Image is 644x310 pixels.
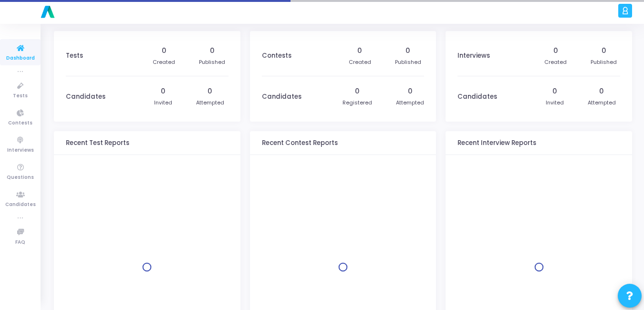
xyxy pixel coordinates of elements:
[162,46,166,56] div: 0
[6,54,35,62] span: Dashboard
[602,46,606,56] div: 0
[405,46,410,56] div: 0
[546,99,564,107] div: Invited
[349,58,371,66] div: Created
[15,238,25,247] span: FAQ
[208,86,212,96] div: 0
[262,93,301,101] h3: Candidates
[591,58,617,66] div: Published
[5,201,36,209] span: Candidates
[262,52,291,60] h3: Contests
[66,52,83,60] h3: Tests
[343,99,372,107] div: Registered
[357,46,362,56] div: 0
[66,139,129,147] h3: Recent Test Reports
[457,139,536,147] h3: Recent Interview Reports
[7,146,34,155] span: Interviews
[544,58,567,66] div: Created
[7,174,34,182] span: Questions
[553,46,558,56] div: 0
[153,58,175,66] div: Created
[262,139,338,147] h3: Recent Contest Reports
[8,119,32,127] span: Contests
[161,86,166,96] div: 0
[355,86,360,96] div: 0
[210,46,215,56] div: 0
[396,99,424,107] div: Attempted
[588,99,616,107] div: Attempted
[196,99,224,107] div: Attempted
[154,99,172,107] div: Invited
[38,2,57,21] img: logo
[552,86,557,96] div: 0
[457,52,490,60] h3: Interviews
[395,58,421,66] div: Published
[599,86,604,96] div: 0
[199,58,225,66] div: Published
[66,93,105,101] h3: Candidates
[457,93,497,101] h3: Candidates
[408,86,413,96] div: 0
[13,92,28,100] span: Tests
